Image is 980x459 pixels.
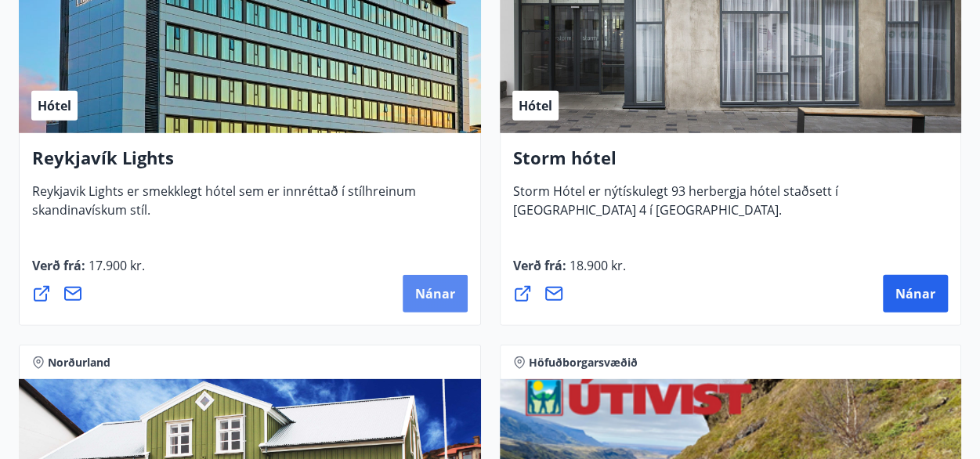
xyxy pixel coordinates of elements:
[85,257,145,274] span: 17.900 kr.
[513,146,949,182] h4: Storm hótel
[566,257,626,274] span: 18.900 kr.
[895,285,935,302] span: Nánar
[513,257,626,287] span: Verð frá :
[883,275,948,313] button: Nánar
[32,257,145,287] span: Verð frá :
[519,97,552,114] span: Hótel
[415,285,455,302] span: Nánar
[529,355,638,370] span: Höfuðborgarsvæðið
[48,355,110,370] span: Norðurland
[513,183,838,231] span: Storm Hótel er nýtískulegt 93 herbergja hótel staðsett í [GEOGRAPHIC_DATA] 4 í [GEOGRAPHIC_DATA].
[38,97,71,114] span: Hótel
[32,183,416,231] span: Reykjavik Lights er smekklegt hótel sem er innréttað í stílhreinum skandinavískum stíl.
[32,146,468,182] h4: Reykjavík Lights
[403,275,468,313] button: Nánar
